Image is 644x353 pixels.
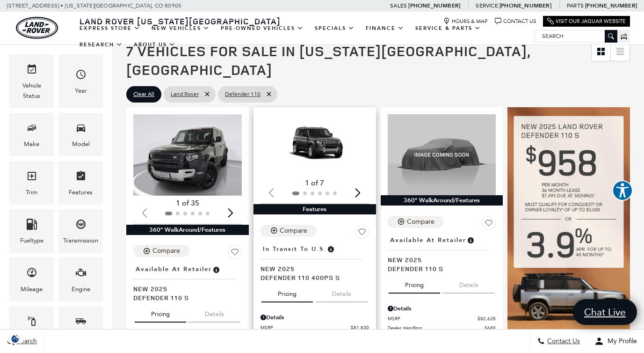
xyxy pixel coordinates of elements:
span: Parts [567,2,584,9]
div: Mileage [21,284,43,294]
div: Engine [72,284,90,294]
span: $82,628 [478,315,496,322]
button: Compare Vehicle [260,225,317,237]
div: FeaturesFeatures [58,161,103,205]
span: $81,830 [351,324,369,331]
div: Model [72,139,90,149]
a: Finance [360,20,410,37]
span: Vehicle has shipped from factory of origin. Estimated time of delivery to Retailer is on average ... [326,244,335,254]
span: Defender 110 S [388,264,489,273]
span: Model [75,120,87,139]
span: Trim [26,168,37,187]
span: Contact Us [545,338,580,346]
button: pricing tab [135,302,186,323]
span: Available at Retailer [390,235,466,245]
a: In Transit to U.S.New 2025Defender 110 400PS S [260,243,369,282]
a: Land Rover [US_STATE][GEOGRAPHIC_DATA] [74,15,286,27]
span: New 2025 [388,255,489,264]
span: Mileage [26,265,37,284]
div: Pricing Details - Defender 110 400PS S [260,313,369,322]
span: Bodystyle [75,313,87,332]
a: Dealer Handling $689 [388,324,496,331]
span: My Profile [604,338,637,346]
span: Defender 110 S [133,293,235,302]
a: Contact Us [495,18,536,25]
button: Save Vehicle [355,225,369,243]
span: Fueltype [26,216,37,235]
button: Compare Vehicle [133,245,189,257]
div: Fueltype [20,235,43,246]
a: Available at RetailerNew 2025Defender 110 S [388,234,496,273]
div: Trim [26,187,37,198]
span: Color [26,313,37,332]
button: Compare Vehicle [388,216,444,228]
div: Compare [280,227,307,235]
div: ColorColor [9,306,54,350]
span: Defender 110 400PS S [260,273,362,282]
div: Features [69,187,93,198]
span: $689 [485,324,496,331]
div: Year [75,86,87,96]
div: 1 of 7 [260,178,369,188]
span: Engine [75,265,87,284]
a: [PHONE_NUMBER] [408,2,460,9]
div: 360° WalkAround/Features [381,195,503,206]
span: Make [26,120,37,139]
span: Available at Retailer [136,264,212,274]
div: Vehicle Status [16,81,47,101]
a: EXPRESS STORE [74,20,146,37]
div: 1 / 2 [133,114,242,196]
div: 1 of 35 [133,198,242,208]
div: MileageMileage [9,257,54,301]
span: Land Rover [US_STATE][GEOGRAPHIC_DATA] [80,15,281,27]
div: TransmissionTransmission [58,209,103,253]
div: EngineEngine [58,257,103,301]
div: 1 / 2 [260,114,369,176]
img: 2025 LAND ROVER Defender 110 S [388,114,496,196]
a: New Vehicles [146,20,215,37]
div: Compare [407,218,434,226]
nav: Main Navigation [74,20,535,53]
div: Transmission [63,235,98,246]
button: details tab [316,282,368,302]
a: Grid View [592,42,610,61]
span: MSRP [260,324,351,331]
a: MSRP $81,830 [260,324,369,331]
div: Compare [152,247,180,255]
span: Vehicle [26,61,37,81]
img: Opt-Out Icon [5,334,26,344]
span: Defender 110 [225,88,260,100]
button: Open user profile menu [587,330,644,353]
div: Pricing Details - Defender 110 S [388,304,496,313]
a: Service & Parts [410,20,486,37]
div: TrimTrim [9,161,54,205]
span: Chat Live [579,306,630,318]
div: Next slide [352,182,364,203]
img: 2025 LAND ROVER Defender 110 400PS S 1 [260,114,369,176]
div: YearYear [58,54,103,108]
div: BodystyleBodystyle [58,306,103,350]
a: Specials [309,20,360,37]
span: Dealer Handling [388,324,485,331]
a: [STREET_ADDRESS] • [US_STATE][GEOGRAPHIC_DATA], CO 80905 [7,2,181,9]
span: Vehicle is in stock and ready for immediate delivery. Due to demand, availability is subject to c... [212,264,220,274]
span: Sales [390,2,407,9]
div: Next slide [224,203,237,223]
a: Pre-Owned Vehicles [215,20,309,37]
aside: Accessibility Help Desk [612,180,633,203]
img: 2025 LAND ROVER Defender 110 S 1 [133,114,242,196]
span: Land Rover [171,88,199,100]
a: Chat Live [573,299,637,325]
a: Visit Our Jaguar Website [547,18,626,25]
section: Click to Open Cookie Consent Modal [5,334,26,344]
span: New 2025 [260,264,362,273]
a: About Us [128,37,181,53]
button: pricing tab [261,282,313,302]
a: land-rover [16,17,58,39]
div: VehicleVehicle Status [9,54,54,108]
button: Explore your accessibility options [612,180,633,201]
a: [PHONE_NUMBER] [499,2,551,9]
a: MSRP $82,628 [388,315,496,322]
div: FueltypeFueltype [9,209,54,253]
button: Save Vehicle [228,245,242,263]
